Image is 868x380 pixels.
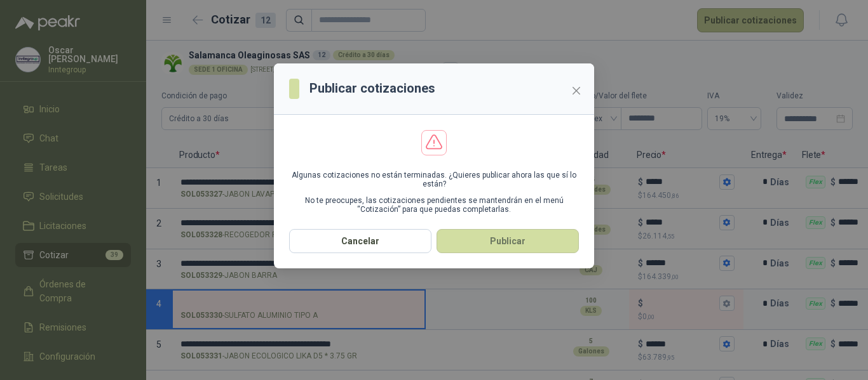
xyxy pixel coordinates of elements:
[289,196,579,214] p: No te preocupes, las cotizaciones pendientes se mantendrán en el menú “Cotización” para que pueda...
[309,79,435,98] h3: Publicar cotizaciones
[289,229,431,253] button: Cancelar
[289,171,579,188] p: Algunas cotizaciones no están terminadas. ¿Quieres publicar ahora las que sí lo están?
[566,81,587,101] button: Close
[571,86,581,96] span: close
[437,229,579,253] button: Publicar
